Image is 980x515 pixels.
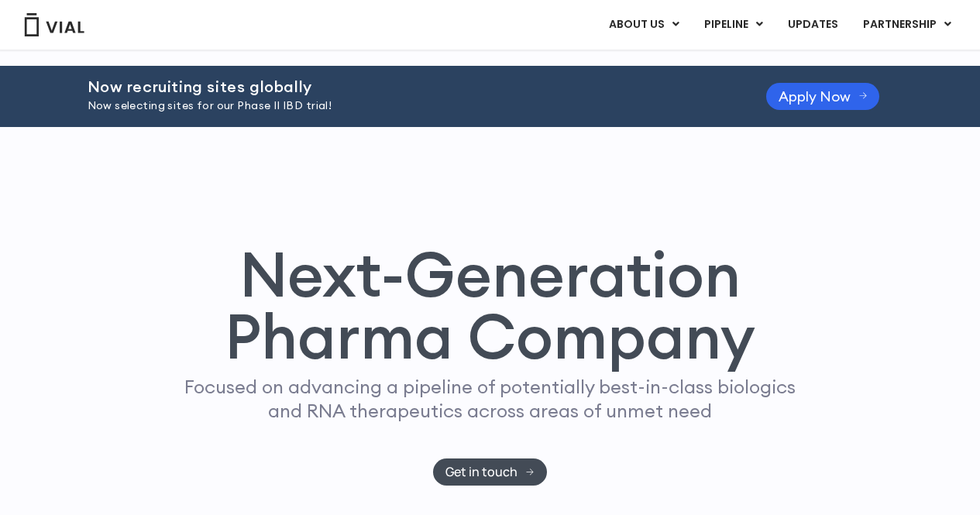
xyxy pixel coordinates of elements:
a: PIPELINEMenu Toggle [692,12,775,38]
a: Apply Now [766,83,880,110]
a: UPDATES [775,12,850,38]
a: PARTNERSHIPMenu Toggle [851,12,964,38]
p: Now selecting sites for our Phase II IBD trial! [88,98,727,115]
a: ABOUT USMenu Toggle [597,12,691,38]
a: Get in touch [433,458,547,486]
h1: Next-Generation Pharma Company [155,243,826,367]
img: Vial Logo [23,13,85,36]
span: Get in touch [445,466,518,478]
span: Apply Now [779,91,851,102]
h2: Now recruiting sites globally [88,78,727,95]
p: Focused on advancing a pipeline of potentially best-in-class biologics and RNA therapeutics acros... [178,375,803,423]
